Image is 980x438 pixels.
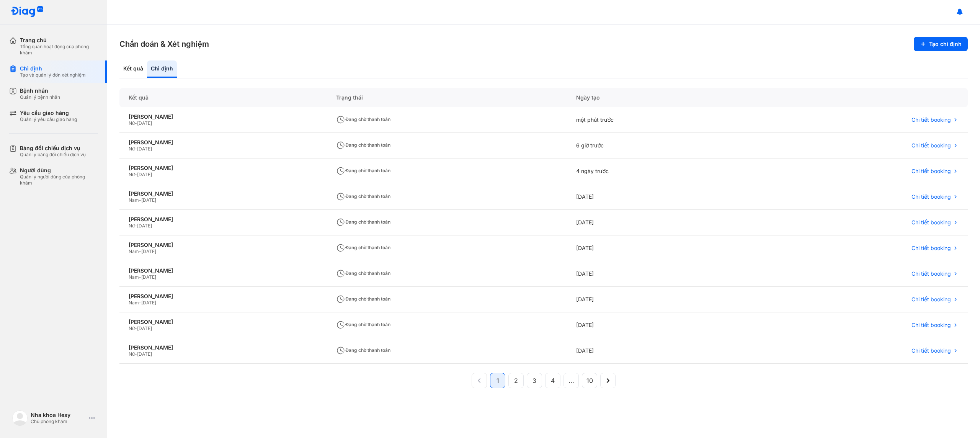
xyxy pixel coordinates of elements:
[20,44,98,56] div: Tổng quan hoạt động của phòng khám
[567,210,751,235] div: [DATE]
[129,146,135,152] span: Nữ
[129,293,318,300] div: [PERSON_NAME]
[911,245,951,252] span: Chi tiết booking
[336,193,390,199] span: Đang chờ thanh toán
[911,219,951,226] span: Chi tiết booking
[129,120,135,126] span: Nữ
[914,37,968,51] button: Tạo chỉ định
[129,165,318,172] div: [PERSON_NAME]
[567,312,751,338] div: [DATE]
[139,274,141,280] span: -
[567,184,751,210] div: [DATE]
[31,418,86,425] div: Chủ phòng khám
[119,60,147,78] div: Kết quả
[490,373,505,388] button: 1
[129,300,139,306] span: Nam
[568,376,574,385] span: ...
[141,300,156,306] span: [DATE]
[911,142,951,149] span: Chi tiết booking
[527,373,542,388] button: 3
[567,338,751,364] div: [DATE]
[911,270,951,277] span: Chi tiết booking
[12,410,28,426] img: logo
[135,172,137,177] span: -
[336,168,390,173] span: Đang chờ thanh toán
[567,235,751,261] div: [DATE]
[135,120,137,126] span: -
[137,325,152,331] span: [DATE]
[135,351,137,357] span: -
[20,145,86,152] div: Bảng đối chiếu dịch vụ
[336,116,390,122] span: Đang chờ thanh toán
[129,190,318,197] div: [PERSON_NAME]
[336,142,390,148] span: Đang chờ thanh toán
[137,351,152,357] span: [DATE]
[20,152,86,158] div: Quản lý bảng đối chiếu dịch vụ
[129,344,318,351] div: [PERSON_NAME]
[911,322,951,328] span: Chi tiết booking
[336,347,390,353] span: Đang chờ thanh toán
[551,376,555,385] span: 4
[336,296,390,302] span: Đang chờ thanh toán
[545,373,560,388] button: 4
[137,172,152,177] span: [DATE]
[139,248,141,254] span: -
[20,94,60,100] div: Quản lý bệnh nhân
[139,197,141,203] span: -
[137,120,152,126] span: [DATE]
[532,376,536,385] span: 3
[567,133,751,159] div: 6 giờ trước
[20,65,86,72] div: Chỉ định
[497,376,499,385] span: 1
[129,242,318,248] div: [PERSON_NAME]
[508,373,524,388] button: 2
[129,113,318,120] div: [PERSON_NAME]
[336,245,390,250] span: Đang chờ thanh toán
[327,88,567,107] div: Trạng thái
[129,325,135,331] span: Nữ
[147,60,177,78] div: Chỉ định
[129,216,318,223] div: [PERSON_NAME]
[135,325,137,331] span: -
[567,287,751,312] div: [DATE]
[141,197,156,203] span: [DATE]
[31,412,86,418] div: Nha khoa Hesy
[336,270,390,276] span: Đang chờ thanh toán
[129,197,139,203] span: Nam
[135,223,137,229] span: -
[11,6,44,18] img: logo
[911,116,951,123] span: Chi tiết booking
[135,146,137,152] span: -
[911,168,951,175] span: Chi tiết booking
[119,39,209,49] h3: Chẩn đoán & Xét nghiệm
[336,322,390,327] span: Đang chờ thanh toán
[20,37,98,44] div: Trang chủ
[129,274,139,280] span: Nam
[20,72,86,78] div: Tạo và quản lý đơn xét nghiệm
[129,248,139,254] span: Nam
[141,274,156,280] span: [DATE]
[567,107,751,133] div: một phút trước
[129,172,135,177] span: Nữ
[139,300,141,306] span: -
[567,159,751,184] div: 4 ngày trước
[20,167,98,174] div: Người dùng
[137,146,152,152] span: [DATE]
[141,248,156,254] span: [DATE]
[20,109,77,116] div: Yêu cầu giao hàng
[129,319,318,325] div: [PERSON_NAME]
[911,193,951,200] span: Chi tiết booking
[586,376,593,385] span: 10
[514,376,518,385] span: 2
[567,88,751,107] div: Ngày tạo
[119,88,327,107] div: Kết quả
[20,174,98,186] div: Quản lý người dùng của phòng khám
[336,219,390,225] span: Đang chờ thanh toán
[129,351,135,357] span: Nữ
[911,347,951,354] span: Chi tiết booking
[20,87,60,94] div: Bệnh nhân
[911,296,951,303] span: Chi tiết booking
[20,116,77,123] div: Quản lý yêu cầu giao hàng
[129,223,135,229] span: Nữ
[567,261,751,287] div: [DATE]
